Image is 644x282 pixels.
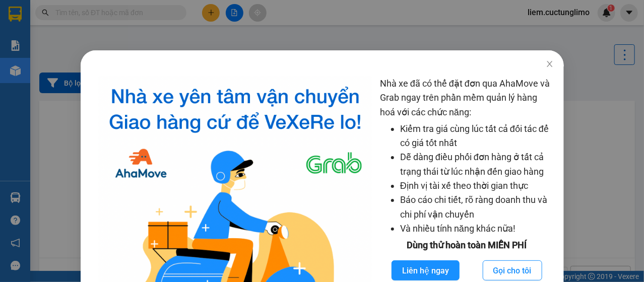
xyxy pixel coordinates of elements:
[493,264,531,277] span: Gọi cho tôi
[400,193,553,222] li: Báo cáo chi tiết, rõ ràng doanh thu và chi phí vận chuyển
[535,50,563,79] button: Close
[402,264,449,277] span: Liên hệ ngay
[545,60,553,68] span: close
[380,238,553,252] div: Dùng thử hoàn toàn MIỄN PHÍ
[400,222,553,236] li: Và nhiều tính năng khác nữa!
[400,179,553,193] li: Định vị tài xế theo thời gian thực
[400,122,553,151] li: Kiểm tra giá cùng lúc tất cả đối tác để có giá tốt nhất
[400,150,553,179] li: Dễ dàng điều phối đơn hàng ở tất cả trạng thái từ lúc nhận đến giao hàng
[482,260,542,280] button: Gọi cho tôi
[392,260,460,280] button: Liên hệ ngay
